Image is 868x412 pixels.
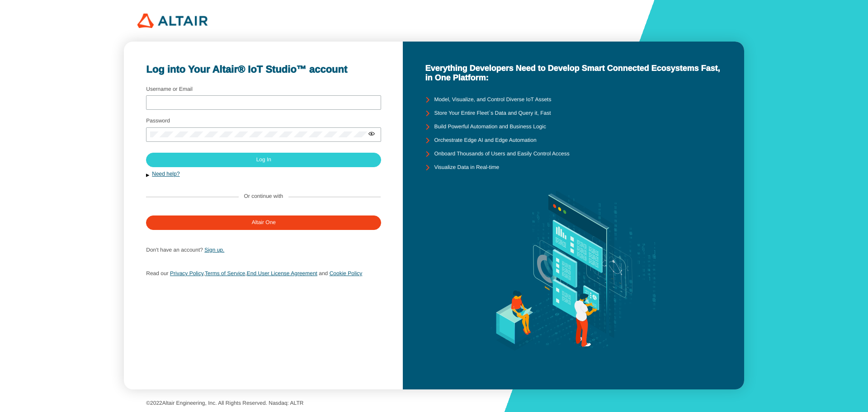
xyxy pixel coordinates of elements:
unity-typography: Store Your Entire Fleet`s Data and Query it, Fast [434,110,551,117]
img: background.svg [477,174,670,367]
p: © Altair Engineering, Inc. All Rights Reserved. Nasdaq: ALTR [146,400,722,407]
a: End User License Agreement [247,270,317,276]
button: Need help? [146,171,381,178]
unity-typography: Visualize Data in Real-time [434,164,499,171]
a: Cookie Policy [330,270,363,276]
img: 320px-Altair_logo.png [137,14,208,28]
a: Need help? [152,171,179,177]
label: Username or Email [146,86,193,92]
span: 2022 [150,400,162,406]
span: Don't have an account? [146,247,203,253]
a: Sign up. [204,247,224,253]
span: and [319,270,328,276]
span: Read our [146,270,168,276]
unity-typography: Log into Your Altair® IoT Studio™ account [146,64,381,75]
label: Password [146,117,170,124]
unity-typography: Build Powerful Automation and Business Logic [434,124,546,130]
unity-typography: Everything Developers Need to Develop Smart Connected Ecosystems Fast, in One Platform: [425,64,722,82]
label: Or continue with [244,193,283,200]
a: Terms of Service [205,270,245,276]
p: , , [146,267,381,279]
unity-typography: Orchestrate Edge AI and Edge Automation [434,137,536,144]
a: Privacy Policy [170,270,203,276]
unity-typography: Model, Visualize, and Control Diverse IoT Assets [434,97,551,103]
unity-typography: Onboard Thousands of Users and Easily Control Access [434,151,569,157]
